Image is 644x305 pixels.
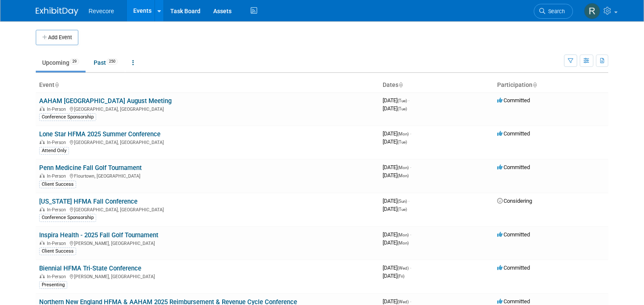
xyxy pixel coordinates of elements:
div: [GEOGRAPHIC_DATA], [GEOGRAPHIC_DATA] [39,105,376,112]
span: [DATE] [383,231,411,238]
div: Flourtown, [GEOGRAPHIC_DATA] [39,172,376,179]
a: Upcoming29 [36,55,86,71]
a: Inspira Health - 2025 Fall Golf Tournament [39,231,158,239]
span: (Tue) [398,207,407,212]
span: - [410,130,411,137]
img: ExhibitDay [36,7,78,16]
span: 29 [70,58,79,65]
span: (Fri) [398,274,404,279]
span: - [410,265,411,271]
span: [DATE] [383,198,409,204]
div: Client Success [39,247,76,255]
span: [DATE] [383,130,411,137]
span: Committed [497,265,530,271]
a: Sort by Event Name [54,81,59,88]
a: Past250 [87,55,124,71]
span: - [410,231,411,238]
span: (Tue) [398,106,407,111]
span: (Tue) [398,98,407,103]
span: In-Person [47,140,69,145]
a: Penn Medicine Fall Golf Tournament [39,164,142,172]
img: In-Person Event [40,140,45,144]
span: [DATE] [383,105,407,112]
th: Event [36,78,379,92]
a: Sort by Participation Type [532,81,537,88]
span: (Tue) [398,140,407,144]
span: Search [545,8,565,14]
img: In-Person Event [40,207,45,211]
div: [PERSON_NAME], [GEOGRAPHIC_DATA] [39,273,376,279]
a: Sort by Start Date [398,81,403,88]
span: [DATE] [383,298,411,305]
div: [GEOGRAPHIC_DATA], [GEOGRAPHIC_DATA] [39,138,376,145]
div: Conference Sponsorship [39,113,96,121]
span: [DATE] [383,172,409,178]
img: In-Person Event [40,106,45,111]
div: [GEOGRAPHIC_DATA], [GEOGRAPHIC_DATA] [39,206,376,213]
span: (Mon) [398,132,409,136]
span: [DATE] [383,164,411,170]
span: Committed [497,97,530,104]
span: Committed [497,164,530,170]
span: In-Person [47,173,69,179]
span: Committed [497,130,530,137]
span: - [408,97,409,104]
span: In-Person [47,241,69,246]
div: [PERSON_NAME], [GEOGRAPHIC_DATA] [39,239,376,246]
span: Committed [497,298,530,305]
span: Considering [497,198,532,204]
span: Committed [497,231,530,238]
img: In-Person Event [40,274,45,278]
div: Presenting [39,281,67,289]
span: In-Person [47,207,69,213]
span: (Wed) [398,266,409,270]
span: [DATE] [383,97,409,104]
span: (Wed) [398,299,409,304]
span: (Mon) [398,165,409,170]
th: Dates [379,78,494,92]
span: - [410,164,411,170]
img: Rachael Sires [584,3,600,19]
a: Biennial HFMA Tri-State Conference [39,265,141,272]
span: (Mon) [398,241,409,245]
a: AAHAM [GEOGRAPHIC_DATA] August Meeting [39,97,172,105]
a: Search [534,4,573,19]
span: [DATE] [383,239,409,246]
span: (Sun) [398,199,407,204]
img: In-Person Event [40,173,45,178]
span: 250 [106,58,118,65]
span: [DATE] [383,138,407,145]
span: [DATE] [383,206,407,212]
div: Client Success [39,181,76,188]
span: (Mon) [398,173,409,178]
a: [US_STATE] HFMA Fall Conference [39,198,137,205]
span: In-Person [47,274,69,279]
span: (Mon) [398,233,409,237]
div: Conference Sponsorship [39,214,96,222]
span: In-Person [47,106,69,112]
button: Add Event [36,30,78,45]
a: Lone Star HFMA 2025 Summer Conference [39,130,160,138]
span: - [410,298,411,305]
div: Attend Only [39,147,69,155]
span: [DATE] [383,265,411,271]
span: Revecore [89,8,114,14]
img: In-Person Event [40,241,45,245]
span: - [408,198,409,204]
span: [DATE] [383,273,404,279]
th: Participation [494,78,608,92]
